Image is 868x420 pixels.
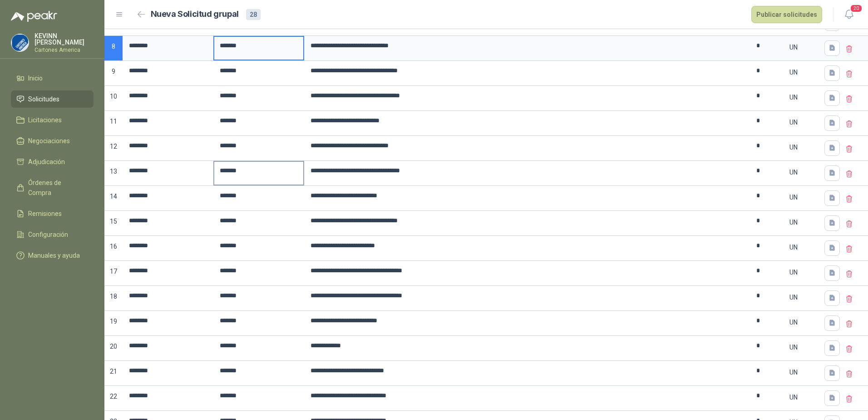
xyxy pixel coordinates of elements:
[11,34,29,51] img: Company Logo
[104,136,123,161] p: 12
[28,115,62,125] span: Licitaciones
[104,61,123,86] p: 9
[11,174,94,201] a: Órdenes de Compra
[767,312,820,333] div: UN
[11,111,94,129] a: Licitaciones
[11,205,94,222] a: Remisiones
[767,112,820,133] div: UN
[104,186,123,211] p: 14
[104,111,123,136] p: 11
[28,250,80,260] span: Manuales y ayuda
[767,262,820,283] div: UN
[11,247,94,264] a: Manuales y ayuda
[767,87,820,108] div: UN
[767,187,820,208] div: UN
[767,37,820,58] div: UN
[767,212,820,233] div: UN
[11,70,94,87] a: Inicio
[28,136,70,146] span: Negociaciones
[246,9,261,20] div: 28
[11,11,57,22] img: Logo peakr
[767,237,820,258] div: UN
[104,286,123,311] p: 18
[767,362,820,383] div: UN
[767,62,820,83] div: UN
[28,73,43,83] span: Inicio
[104,311,123,336] p: 19
[751,6,822,23] button: Publicar solicitudes
[104,86,123,111] p: 10
[11,132,94,150] a: Negociaciones
[767,287,820,308] div: UN
[28,209,62,219] span: Remisiones
[11,153,94,170] a: Adjudicación
[35,47,94,53] p: Cartones America
[11,226,94,243] a: Configuración
[28,230,68,240] span: Configuración
[104,161,123,186] p: 13
[104,386,123,411] p: 22
[104,211,123,236] p: 15
[841,6,857,23] button: 20
[104,336,123,361] p: 20
[104,261,123,286] p: 17
[28,157,65,167] span: Adjudicación
[104,361,123,386] p: 21
[767,387,820,408] div: UN
[104,36,123,61] p: 8
[767,337,820,358] div: UN
[767,137,820,158] div: UN
[35,33,94,45] p: KEVINN [PERSON_NAME]
[850,4,863,13] span: 20
[11,90,94,108] a: Solicitudes
[28,94,59,104] span: Solicitudes
[104,236,123,261] p: 16
[28,178,85,198] span: Órdenes de Compra
[767,162,820,183] div: UN
[151,8,239,21] h2: Nueva Solicitud grupal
